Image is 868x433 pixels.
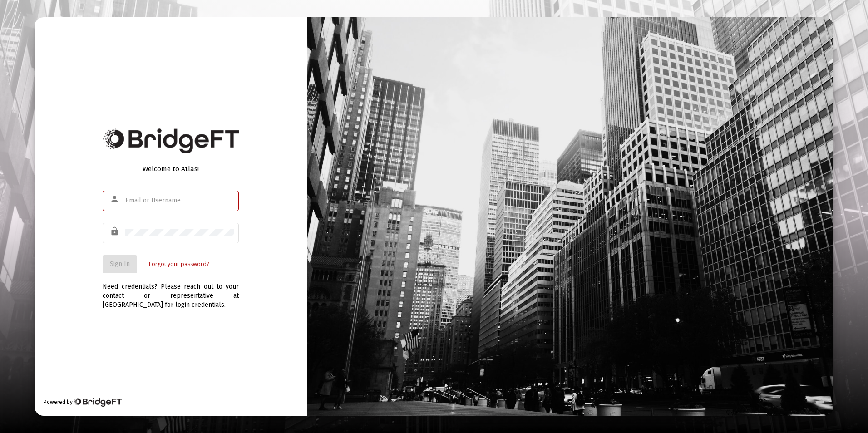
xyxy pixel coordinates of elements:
[110,194,121,205] mat-icon: person
[110,226,121,237] mat-icon: lock
[74,398,121,407] img: Bridge Financial Technology Logo
[125,197,234,204] input: Email or Username
[103,128,239,153] img: Bridge Financial Technology Logo
[44,398,121,407] div: Powered by
[103,255,137,273] button: Sign In
[103,164,239,173] div: Welcome to Atlas!
[110,260,130,268] span: Sign In
[149,260,209,269] a: Forgot your password?
[103,273,239,310] div: Need credentials? Please reach out to your contact or representative at [GEOGRAPHIC_DATA] for log...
